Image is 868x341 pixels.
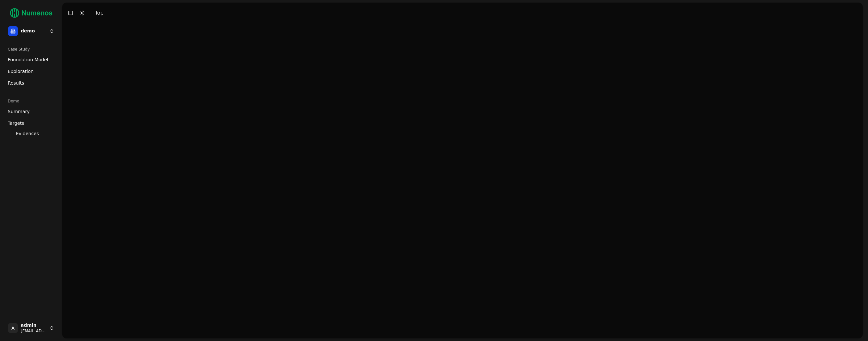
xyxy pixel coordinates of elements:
[8,108,30,115] span: Summary
[16,130,39,137] span: Evidences
[8,80,24,86] span: Results
[66,8,75,18] button: Toggle Sidebar
[5,66,57,76] a: Exploration
[78,8,87,18] button: Toggle Dark Mode
[5,96,57,106] div: Demo
[5,54,57,65] a: Foundation Model
[5,320,57,336] button: Aadmin[EMAIL_ADDRESS]
[5,23,57,39] button: demo
[95,9,104,17] div: Top
[8,323,18,333] span: A
[21,323,47,328] span: admin
[5,5,57,21] img: Numenos
[5,44,57,54] div: Case Study
[21,328,47,334] span: [EMAIL_ADDRESS]
[8,120,24,126] span: Targets
[13,129,49,138] a: Evidences
[21,28,47,34] span: demo
[8,68,34,75] span: Exploration
[8,56,48,63] span: Foundation Model
[5,78,57,88] a: Results
[5,118,57,128] a: Targets
[5,106,57,117] a: Summary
